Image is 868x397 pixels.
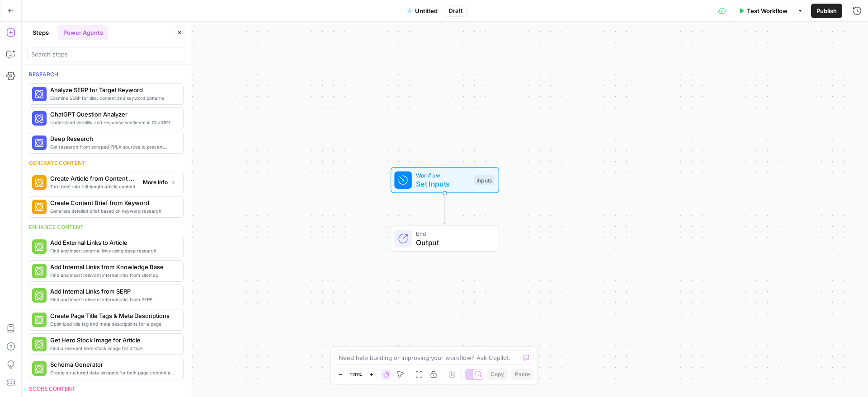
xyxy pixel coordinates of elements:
span: Create Article from Content Brief [50,174,136,183]
div: EndOutput [361,226,529,252]
span: Set Inputs [416,178,470,189]
div: Generate content [29,159,184,167]
span: Copy [491,370,504,378]
span: Draft [449,7,462,15]
div: WorkflowSet InputsInputs [361,167,529,193]
span: Output [416,237,490,248]
div: Score content [29,385,184,393]
span: Create Content Brief from Keyword [50,198,176,207]
span: Examine SERP for title, content and keyword patterns [50,94,176,102]
span: Workflow [416,171,470,179]
button: Steps [27,25,54,40]
span: Schema Generator [50,360,176,369]
button: Publish [811,4,842,18]
span: End [416,229,490,238]
span: Add Internal Links from Knowledge Base [50,262,176,271]
span: Create structured data snippets for both page content and images [50,369,176,376]
span: Find and insert external links using deep research [50,247,176,254]
span: Create Page Title Tags & Meta Descriptions [50,311,176,320]
span: Analyze SERP for Target Keyword [50,85,176,94]
div: Inputs [474,175,494,185]
span: Generate detailed brief based on keyword research [50,207,176,215]
span: More Info [143,178,168,187]
span: Get Hero Stock Image for Article [50,336,176,345]
g: Edge from start to end [443,193,446,225]
span: Turn brief into full-length article content [50,183,136,190]
button: Paste [511,369,533,380]
span: Deep Research [50,134,176,143]
button: More Info [139,177,179,188]
span: Untitled [415,6,438,15]
button: Test Workflow [733,4,793,18]
span: Optimized title tag and meta descriptions for a page [50,320,176,327]
input: Search steps [31,50,181,59]
button: Power Agents [58,25,108,40]
button: Copy [487,369,508,380]
div: Enhance content [29,223,184,231]
span: Find a relevant hero stock image for article [50,345,176,352]
span: Paste [515,370,530,378]
span: Get research from scraped PPLX sources to prevent source hallucination [50,143,176,150]
span: Understand visibility and response sentiment in ChatGPT [50,119,176,126]
span: Add Internal Links from SERP [50,287,176,296]
span: 120% [349,371,362,378]
button: Untitled [401,4,443,18]
span: Find and insert relevant internal links from sitemap [50,271,176,279]
div: Research [29,70,184,79]
span: Add External Links to Article [50,238,176,247]
span: ChatGPT Question Analyzer [50,110,176,119]
span: Test Workflow [747,6,788,15]
span: Publish [816,6,837,15]
span: Find and insert relevant internal links from SERP [50,296,176,303]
